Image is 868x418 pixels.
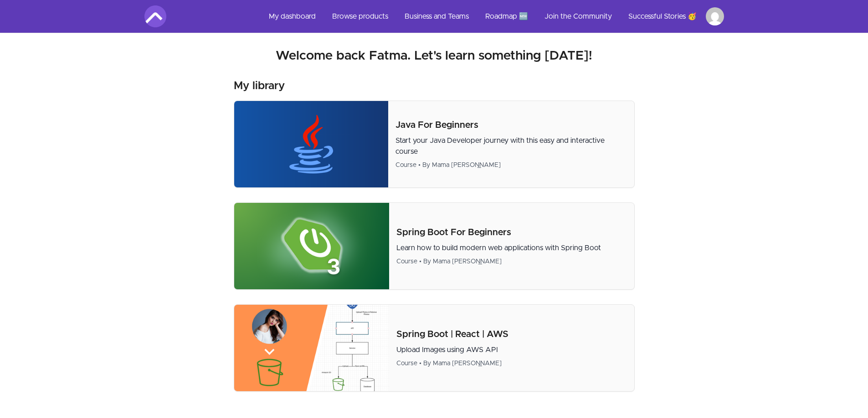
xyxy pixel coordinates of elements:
[706,7,724,25] img: Profile image for Fatma Awad
[396,226,627,239] p: Spring Boot For Beginners
[396,359,627,368] div: Course • By Mama [PERSON_NAME]
[397,5,476,27] a: Business and Teams
[621,5,704,27] a: Successful Stories 🥳
[395,161,627,170] div: Course • By Mama [PERSON_NAME]
[396,344,627,355] p: Upload Images using AWS API
[325,5,395,27] a: Browse products
[234,79,285,93] h3: My library
[144,5,166,27] img: Amigoscode logo
[395,135,627,157] p: Start your Java Developer journey with this easy and interactive course
[396,242,627,253] p: Learn how to build modern web applications with Spring Boot
[395,119,627,131] p: Java For Beginners
[396,257,627,266] div: Course • By Mama [PERSON_NAME]
[262,5,323,27] a: My dashboard
[537,5,619,27] a: Join the Community
[234,202,635,290] a: Product image for Spring Boot For BeginnersSpring Boot For BeginnersLearn how to build modern web...
[234,101,635,188] a: Product image for Java For BeginnersJava For BeginnersStart your Java Developer journey with this...
[478,5,535,27] a: Roadmap 🆕
[144,48,724,64] h2: Welcome back Fatma. Let's learn something [DATE]!
[234,305,390,391] img: Product image for Spring Boot | React | AWS
[262,5,724,27] nav: Main
[234,304,635,392] a: Product image for Spring Boot | React | AWSSpring Boot | React | AWSUpload Images using AWS APICo...
[234,203,390,289] img: Product image for Spring Boot For Beginners
[234,101,388,187] img: Product image for Java For Beginners
[396,328,627,341] p: Spring Boot | React | AWS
